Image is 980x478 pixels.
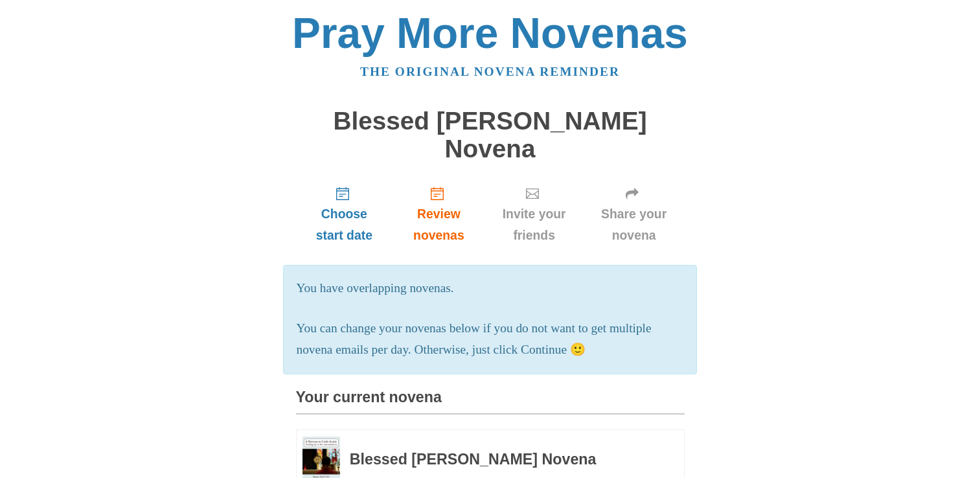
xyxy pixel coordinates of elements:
a: Share your novena [584,176,685,253]
a: Invite your friends [485,176,584,253]
h1: Blessed [PERSON_NAME] Novena [296,108,685,163]
a: Review novenas [393,176,484,253]
span: Choose start date [309,203,380,246]
h3: Your current novena [296,389,685,415]
span: Invite your friends [498,203,571,246]
h3: Blessed [PERSON_NAME] Novena [350,451,649,468]
span: Review novenas [405,203,472,246]
a: The original novena reminder [360,65,620,78]
a: Pray More Novenas [292,9,688,57]
a: Choose start date [296,176,393,253]
span: Share your novena [597,203,672,246]
p: You have overlapping novenas. [297,278,684,299]
p: You can change your novenas below if you do not want to get multiple novena emails per day. Other... [297,318,684,361]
